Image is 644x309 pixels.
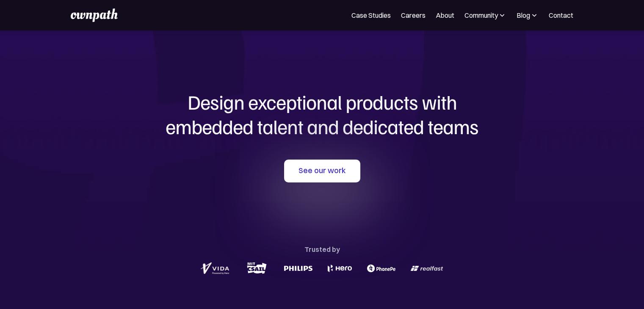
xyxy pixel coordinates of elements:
[351,10,391,20] a: Case Studies
[549,10,573,20] a: Contact
[284,160,360,182] a: See our work
[517,10,539,20] div: Blog
[119,90,525,138] h1: Design exceptional products with embedded talent and dedicated teams
[464,10,506,20] div: Community
[517,10,530,20] div: Blog
[401,10,426,20] a: Careers
[304,243,340,255] div: Trusted by
[436,10,454,20] a: About
[464,10,498,20] div: Community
